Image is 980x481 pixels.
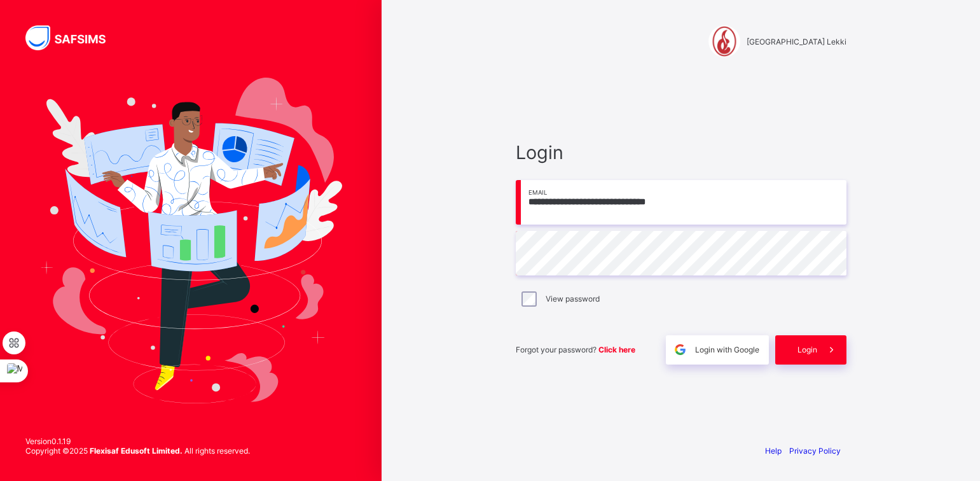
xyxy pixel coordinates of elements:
a: Help [765,446,782,456]
label: View password [546,294,600,303]
span: Login with Google [695,345,759,354]
img: Hero Image [39,78,342,403]
strong: Flexisaf Edusoft Limited. [90,446,183,456]
span: Login [797,345,817,354]
span: Login [516,141,846,164]
img: google.396cfc9801f0270233282035f929180a.svg [673,342,687,357]
a: Privacy Policy [789,446,841,456]
span: Forgot your password? [516,345,635,354]
a: Click here [598,345,635,354]
span: [GEOGRAPHIC_DATA] Lekki [747,37,846,46]
img: SAFSIMS Logo [25,25,121,50]
span: Copyright © 2025 All rights reserved. [25,446,250,456]
span: Version 0.1.19 [25,436,250,446]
